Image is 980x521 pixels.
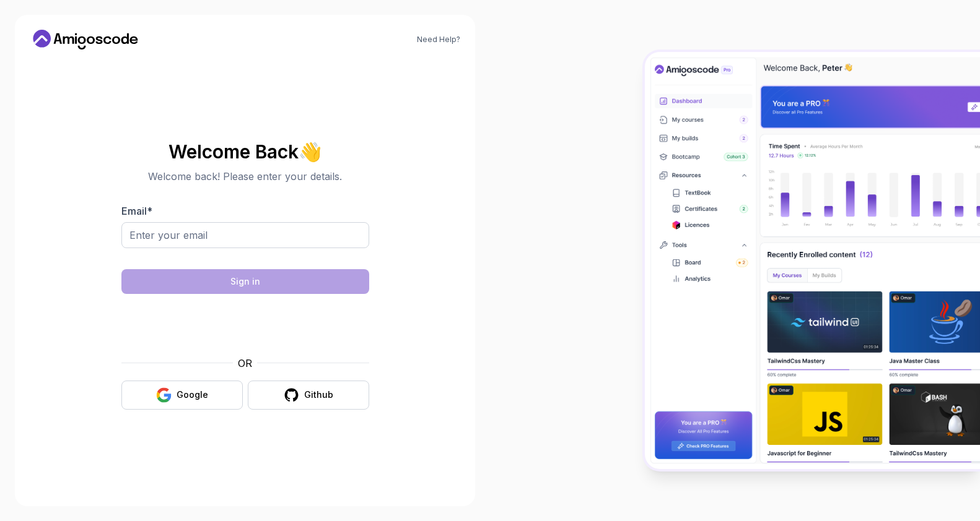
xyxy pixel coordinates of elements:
[121,222,369,248] input: Enter your email
[645,52,980,469] img: Amigoscode Dashboard
[177,389,208,401] div: Google
[121,269,369,294] button: Sign in
[121,142,369,161] h2: Welcome Back
[417,35,460,45] a: Need Help?
[298,140,322,162] span: 👋
[152,301,339,348] iframe: Widget containing checkbox for hCaptcha security challenge
[230,275,260,288] div: Sign in
[248,381,369,410] button: Github
[121,381,243,410] button: Google
[238,356,252,371] p: OR
[30,30,141,50] a: Home link
[304,389,333,401] div: Github
[121,169,369,184] p: Welcome back! Please enter your details.
[121,205,152,217] label: Email *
